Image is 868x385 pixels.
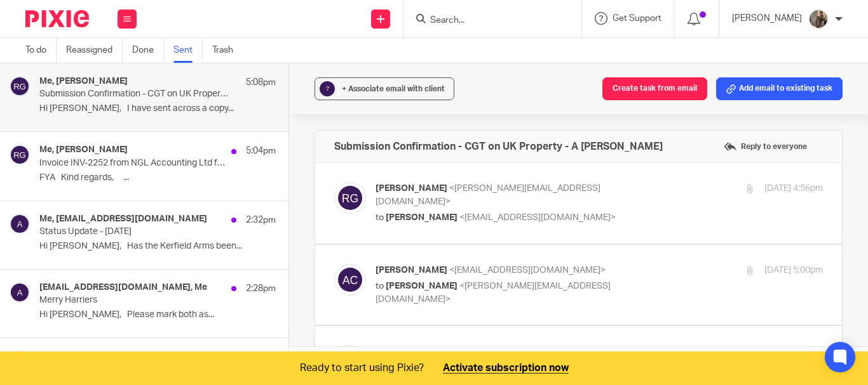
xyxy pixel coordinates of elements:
[376,266,447,275] span: [PERSON_NAME]
[39,89,229,100] p: Submission Confirmation - CGT on UK Property - A [PERSON_NAME]
[173,38,203,63] a: Sent
[39,214,207,225] h4: Me, [EMAIL_ADDRESS][DOMAIN_NAME]
[334,264,366,296] img: svg%3E
[57,323,200,332] a: [EMAIL_ADDRESS][DOMAIN_NAME]
[25,38,57,63] a: To do
[10,76,30,96] img: svg%3E
[334,140,663,153] h4: Submission Confirmation - CGT on UK Property - A [PERSON_NAME]
[246,214,276,226] p: 2:32pm
[459,213,616,222] span: <[EMAIL_ADDRESS][DOMAIN_NAME]>
[320,81,335,96] div: ?
[602,77,707,100] button: Create task from email
[39,282,207,293] h4: [EMAIL_ADDRESS][DOMAIN_NAME], Me
[721,137,810,156] label: Reply to everyone
[613,14,661,23] span: Get Support
[39,145,128,155] h4: Me, [PERSON_NAME]
[376,213,384,222] span: to
[376,184,447,193] span: [PERSON_NAME]
[808,9,829,29] img: IMG_5023.jpeg
[246,145,276,157] p: 5:04pm
[39,241,276,252] p: Hi [PERSON_NAME], Has the Kerfield Arms been...
[342,85,445,93] span: + Associate email with client
[315,77,454,100] button: ? + Associate email with client
[25,10,89,27] img: Pixie
[334,182,366,214] img: svg%3E
[39,158,229,169] p: Invoice INV-2252 from NGL Accounting Ltd for [PERSON_NAME]
[429,15,543,27] input: Search
[57,284,200,294] a: [EMAIL_ADDRESS][DOMAIN_NAME]
[334,345,366,377] img: svg%3E
[764,182,823,195] p: [DATE] 4:56pm
[246,76,276,89] p: 5:08pm
[449,266,606,275] span: <[EMAIL_ADDRESS][DOMAIN_NAME]>
[764,264,823,277] p: [DATE] 5:00pm
[376,184,600,206] span: <[PERSON_NAME][EMAIL_ADDRESS][DOMAIN_NAME]>
[764,345,823,358] p: [DATE] 5:08pm
[212,38,243,63] a: Trash
[10,214,30,234] img: svg%3E
[732,12,802,25] p: [PERSON_NAME]
[376,282,611,304] span: <[PERSON_NAME][EMAIL_ADDRESS][DOMAIN_NAME]>
[39,103,276,114] p: Hi [PERSON_NAME], I have sent across a copy...
[39,310,276,320] p: Hi [PERSON_NAME], Please mark both as...
[376,282,384,290] span: to
[10,282,30,303] img: svg%3E
[716,77,843,100] button: Add email to existing task
[386,213,458,222] span: [PERSON_NAME]
[66,38,123,63] a: Reassigned
[246,282,276,295] p: 2:28pm
[39,295,229,306] p: Merry Harriers
[39,173,276,183] p: FYA Kind regards, ...
[132,38,164,63] a: Done
[10,145,30,165] img: svg%3E
[386,282,458,290] span: [PERSON_NAME]
[39,226,229,237] p: Status Update - [DATE]
[39,76,128,87] h4: Me, [PERSON_NAME]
